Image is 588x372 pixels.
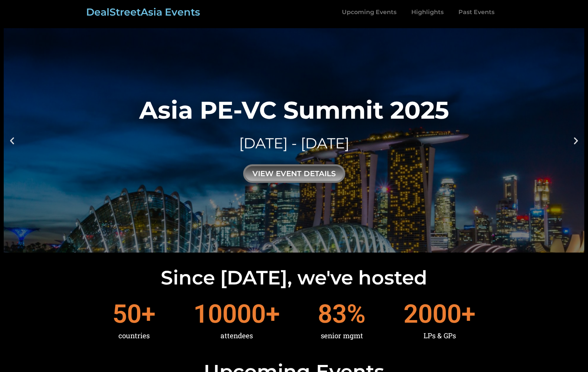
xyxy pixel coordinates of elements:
div: Next slide [571,136,581,145]
span: Go to slide 2 [296,246,298,248]
a: DealStreetAsia Events [86,6,200,18]
a: Upcoming Events [334,4,404,21]
span: + [266,301,280,327]
a: Asia PE-VC Summit 2025[DATE] - [DATE]view event details [4,28,584,253]
span: 83 [318,301,347,327]
span: 10000 [193,301,266,327]
div: [DATE] - [DATE] [139,133,449,154]
div: Asia PE-VC Summit 2025 [139,98,449,122]
div: view event details [243,164,345,183]
span: Go to slide 1 [290,246,292,248]
div: LPs & GPs [404,327,476,345]
span: + [461,301,476,327]
a: Past Events [451,4,502,21]
a: Highlights [404,4,451,21]
div: attendees [193,327,280,345]
div: countries [112,327,156,345]
span: + [141,301,156,327]
span: 2000 [404,301,461,327]
div: senior mgmt [318,327,366,345]
h2: Since [DATE], we've hosted [4,268,584,287]
span: % [347,301,366,327]
span: 50 [112,301,141,327]
div: Previous slide [7,136,17,145]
